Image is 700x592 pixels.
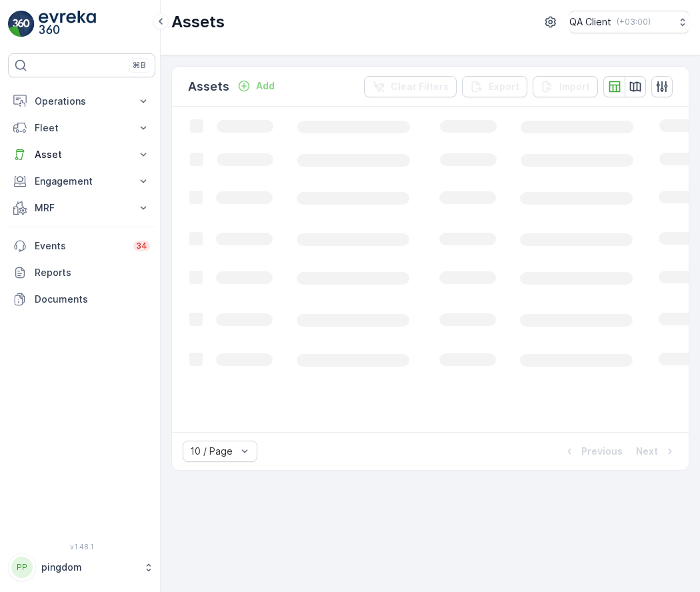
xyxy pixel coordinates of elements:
[35,293,150,306] p: Documents
[559,80,590,93] p: Import
[35,201,129,215] p: MRF
[8,141,155,168] button: Asset
[11,557,33,578] div: PP
[364,76,457,97] button: Clear Filters
[133,60,146,71] p: ⌘B
[35,175,129,188] p: Engagement
[581,445,623,458] p: Previous
[35,239,125,253] p: Events
[8,115,155,141] button: Fleet
[8,168,155,195] button: Engagement
[35,121,129,135] p: Fleet
[35,95,129,108] p: Operations
[136,241,147,251] p: 34
[35,266,150,279] p: Reports
[232,78,280,94] button: Add
[8,195,155,221] button: MRF
[8,553,155,581] button: PPpingdom
[489,80,519,93] p: Export
[569,15,611,29] p: QA Client
[8,259,155,286] a: Reports
[35,148,129,161] p: Asset
[41,561,137,574] p: pingdom
[8,543,155,551] span: v 1.48.1
[256,79,275,93] p: Add
[617,17,651,27] p: ( +03:00 )
[636,445,658,458] p: Next
[8,286,155,313] a: Documents
[569,11,689,33] button: QA Client(+03:00)
[462,76,527,97] button: Export
[8,11,35,37] img: logo
[635,443,678,459] button: Next
[8,233,155,259] a: Events34
[533,76,598,97] button: Import
[391,80,449,93] p: Clear Filters
[8,88,155,115] button: Operations
[561,443,624,459] button: Previous
[188,77,229,96] p: Assets
[171,11,225,33] p: Assets
[39,11,96,37] img: logo_light-DOdMpM7g.png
